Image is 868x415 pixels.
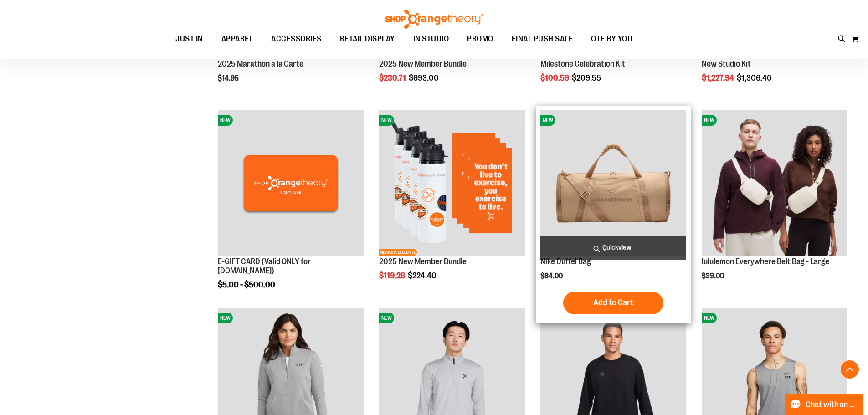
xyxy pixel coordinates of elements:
[166,29,212,49] a: JUST IN
[467,29,493,49] span: PROMO
[218,59,303,68] a: 2025 Marathon à la Carte
[512,29,573,49] span: FINAL PUSH SALE
[702,272,725,280] span: $39.00
[841,360,859,379] button: Back To Top
[737,73,773,82] span: $1,306.40
[218,74,240,82] span: $14.95
[218,110,364,257] a: E-GIFT CARD (Valid ONLY for ShopOrangetheory.com)NEW
[213,106,368,312] div: product
[591,29,632,49] span: OTF BY YOU
[540,110,686,257] a: Nike Duffel BagNEW
[540,272,564,280] span: $84.00
[702,257,829,266] a: lululemon Everywhere Belt Bag - Large
[379,271,406,280] span: $119.28
[540,257,591,266] a: Nike Duffel Bag
[404,29,458,50] a: IN STUDIO
[702,59,751,68] a: New Studio Kit
[218,313,233,323] span: NEW
[806,400,857,409] span: Chat with an Expert
[379,257,467,266] a: 2025 New Member Bundle
[379,115,394,126] span: NEW
[379,73,407,82] span: $230.71
[702,73,735,82] span: $1,227.94
[218,257,311,275] a: E-GIFT CARD (Valid ONLY for [DOMAIN_NAME])
[458,29,503,50] a: PROMO
[540,115,555,126] span: NEW
[702,313,717,323] span: NEW
[540,110,686,256] img: Nike Duffel Bag
[540,73,570,82] span: $100.59
[379,59,467,68] a: 2025 New Member Bundle
[572,73,602,82] span: $209.55
[379,110,525,257] a: 2025 New Member BundleNEWNETWORK EXCLUSIVE
[221,29,253,49] span: APPAREL
[563,292,663,314] button: Add to Cart
[582,29,642,50] a: OTF BY YOU
[697,106,852,303] div: product
[409,73,440,82] span: $693.00
[212,29,262,50] a: APPAREL
[408,271,438,280] span: $224.40
[702,110,847,257] a: lululemon Everywhere Belt Bag - LargeNEW
[413,29,449,49] span: IN STUDIO
[375,106,529,303] div: product
[379,313,394,323] span: NEW
[785,394,863,415] button: Chat with an Expert
[593,297,633,307] span: Add to Cart
[262,29,331,50] a: ACCESSORIES
[536,106,691,323] div: product
[218,110,364,256] img: E-GIFT CARD (Valid ONLY for ShopOrangetheory.com)
[218,115,233,126] span: NEW
[331,29,404,50] a: RETAIL DISPLAY
[540,59,625,68] a: Milestone Celebration Kit
[175,29,203,49] span: JUST IN
[503,29,582,50] a: FINAL PUSH SALE
[218,280,275,289] span: $5.00 - $500.00
[340,29,395,49] span: RETAIL DISPLAY
[379,249,417,256] span: NETWORK EXCLUSIVE
[271,29,322,49] span: ACCESSORIES
[540,236,686,260] a: Quickview
[702,115,717,126] span: NEW
[384,10,484,29] img: Shop Orangetheory
[379,110,525,256] img: 2025 New Member Bundle
[702,110,847,256] img: lululemon Everywhere Belt Bag - Large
